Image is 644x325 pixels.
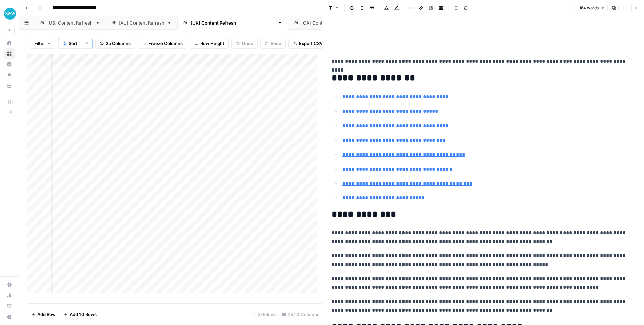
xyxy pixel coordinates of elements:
a: Usage [4,290,15,301]
div: 25/25 Columns [279,309,322,320]
button: Export CSV [288,38,327,49]
div: [US] Content Refresh [47,19,93,26]
a: Learning Hub [4,301,15,312]
a: [AU] Content Refresh [106,16,177,30]
span: Export CSV [299,40,323,47]
a: Your Data [4,81,15,91]
a: Browse [4,48,15,59]
span: 1,164 words [577,5,599,11]
a: [US] Content Refresh [34,16,106,30]
span: 25 Columns [106,40,131,47]
span: 1 [64,41,66,46]
div: [[GEOGRAPHIC_DATA]] Content Refresh [191,19,275,26]
a: [[GEOGRAPHIC_DATA]] Content Refresh [177,16,288,30]
button: Row Height [190,38,229,49]
span: Add Row [37,311,56,318]
span: Add 10 Rows [70,311,97,318]
span: Sort [69,40,77,47]
button: Help + Support [4,312,15,322]
div: [AU] Content Refresh [119,19,164,26]
button: Redo [260,38,286,49]
button: Workspace: XeroOps [4,5,15,22]
span: Row Height [200,40,224,47]
button: Add Row [27,309,60,320]
button: 1Sort [58,38,82,49]
div: 1 [63,41,67,46]
button: Freeze Columns [138,38,187,49]
a: Settings [4,279,15,290]
span: Freeze Columns [148,40,183,47]
button: Filter [30,38,55,49]
button: Add 10 Rows [60,309,101,320]
div: [CA] Content Refresh [301,19,347,26]
a: Insights [4,59,15,70]
a: [CA] Content Refresh [288,16,360,30]
button: Undo [231,38,258,49]
a: Opportunities [4,70,15,81]
button: 25 Columns [95,38,135,49]
span: Filter [34,40,45,47]
a: Home [4,38,15,48]
button: 1,164 words [574,4,608,12]
span: Undo [242,40,253,47]
div: 376 Rows [249,309,279,320]
span: Redo [271,40,281,47]
img: XeroOps Logo [4,8,16,20]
